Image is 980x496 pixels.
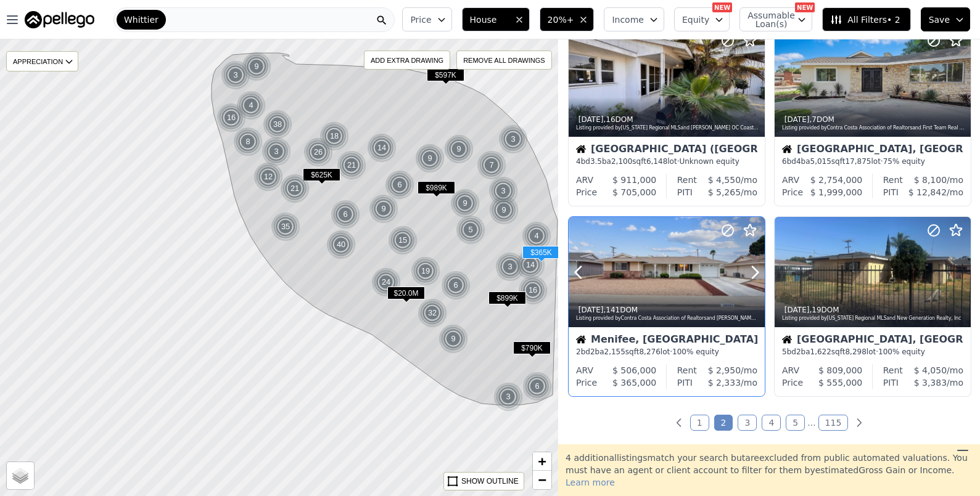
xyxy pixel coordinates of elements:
span: $ 555,000 [818,378,862,388]
span: − [538,472,546,487]
span: $ 506,000 [612,365,656,375]
div: 14 [367,133,397,163]
div: 12 [253,162,283,192]
div: 5 [456,215,485,245]
div: 32 [418,298,447,328]
img: g1.png [233,127,263,157]
span: House [470,14,509,26]
a: [DATE],141DOMListing provided byContra Costa Association of Realtorsand [PERSON_NAME] [PERSON_NAM... [568,216,764,397]
a: Jump forward [807,418,815,428]
img: g1.png [518,275,548,305]
img: g1.png [522,372,553,401]
a: Zoom out [533,471,551,489]
div: PITI [677,376,693,389]
span: 20%+ [548,14,574,26]
a: Page 4 [762,415,781,431]
img: g1.png [450,189,480,218]
div: , 16 DOM [576,115,759,124]
div: $20.0M [387,287,425,304]
div: 5 bd 2 ba sqft lot · 100% equity [782,347,963,357]
a: Page 2 is your current page [714,415,733,431]
div: ARV [782,174,799,186]
div: 35 [271,212,300,242]
span: 17,875 [845,157,871,166]
div: 40 [326,230,356,259]
span: Whittier [124,14,159,26]
span: $ 705,000 [612,187,656,197]
img: g1.png [367,133,397,163]
img: g1.png [280,174,310,203]
span: $ 2,754,000 [810,175,863,185]
div: NEW [795,2,815,12]
img: g1.png [488,176,519,206]
span: Save [929,14,950,26]
div: ARV [576,174,593,186]
span: $790K [513,341,551,354]
span: $ 5,265 [708,187,741,197]
img: g1.png [236,91,266,120]
span: $625K [303,168,340,181]
img: House [782,144,792,154]
div: $625K [303,168,340,186]
div: 9 [415,144,445,173]
span: 2,100 [611,157,632,166]
div: 9 [439,324,468,354]
div: Rent [883,364,903,376]
img: g1.png [516,250,546,280]
div: PITI [677,186,693,198]
img: g1.png [418,298,448,328]
div: , 19 DOM [782,305,965,315]
button: Equity [674,7,730,31]
span: $ 4,050 [914,365,947,375]
div: 24 [371,267,401,297]
span: 6,148 [646,157,667,166]
div: 38 [263,110,292,139]
div: 21 [280,174,310,203]
div: 18 [319,121,349,151]
div: /mo [903,174,963,186]
div: Rent [677,174,697,186]
img: g1.png [303,137,334,167]
img: g1.png [271,212,301,242]
div: 4 bd 3.5 ba sqft lot · Unknown equity [576,157,757,166]
div: PITI [883,376,899,389]
span: Price [410,14,431,26]
a: [DATE],19DOMListing provided by[US_STATE] Regional MLSand New Generation Realty, IncHouse[GEOGRAP... [774,216,970,397]
img: g1.png [371,267,401,297]
img: House [782,335,792,344]
span: All Filters • 2 [830,14,900,26]
div: 6 [522,372,552,401]
a: Page 5 [786,415,805,431]
time: 2025-08-29 13:25 [579,306,604,314]
div: $597K [427,68,464,86]
div: /mo [697,174,757,186]
div: $899K [488,291,526,309]
img: g1.png [415,144,445,173]
button: Price [402,7,451,31]
div: 4 [522,221,551,251]
div: 9 [242,52,271,81]
a: Next page [853,417,865,429]
a: [DATE],7DOMListing provided byContra Costa Association of Realtorsand First Team Real EstateHouse... [774,26,970,207]
div: 9 [450,189,480,218]
img: g1.png [331,200,361,229]
a: Previous page [673,417,685,429]
span: Learn more [566,478,615,487]
div: /mo [697,364,757,376]
img: g1.png [369,194,399,224]
span: $ 12,842 [908,187,947,197]
span: $ 4,550 [708,175,741,185]
span: $ 1,999,000 [810,187,863,197]
img: g1.png [326,230,356,259]
img: g1.png [216,103,247,132]
div: PITI [883,186,899,198]
time: 2025-08-29 14:04 [579,115,604,124]
img: g1.png [477,150,507,180]
button: All Filters• 2 [822,7,910,31]
div: Price [576,186,597,198]
time: 2025-08-29 11:49 [784,306,810,314]
button: Income [604,7,664,31]
span: $ 3,383 [914,378,947,388]
div: 14 [516,250,545,280]
img: g1.png [489,195,519,225]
